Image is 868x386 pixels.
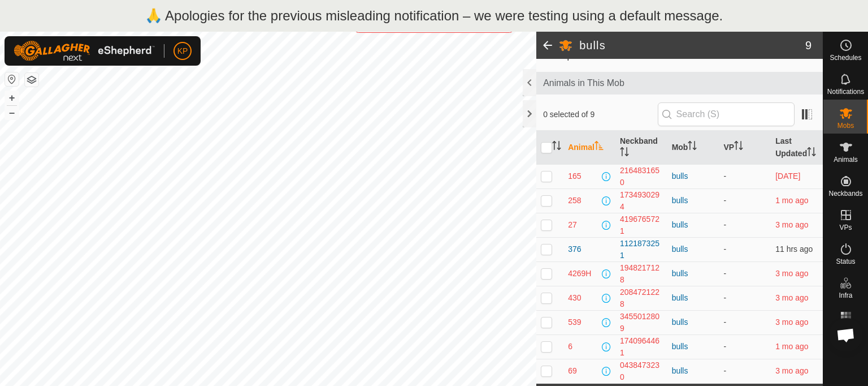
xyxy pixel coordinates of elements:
[25,73,38,87] button: Map Layers
[563,131,615,165] th: Animal
[620,286,663,310] div: 2084721228
[828,190,862,197] span: Neckbands
[839,292,852,299] span: Infra
[723,293,726,302] app-display-virtual-paddock-transition: -
[543,109,657,121] span: 0 selected of 9
[688,143,697,152] p-sorticon: Activate to sort
[145,6,723,26] p: 🙏 Apologies for the previous misleading notification – we were testing using a default message.
[594,143,604,152] p-sorticon: Activate to sort
[834,156,858,163] span: Animals
[723,171,726,181] app-display-virtual-paddock-transition: -
[615,131,667,165] th: Neckband
[775,196,808,205] span: 3 Aug 2025, 8:08 pm
[775,269,808,278] span: 4 June 2025, 1:14 am
[775,245,813,254] span: 23 Sept 2025, 8:26 am
[836,258,855,265] span: Status
[775,342,808,351] span: 17 Aug 2025, 11:55 pm
[568,243,581,255] span: 376
[672,365,715,377] div: bulls
[830,54,861,61] span: Schedules
[5,91,19,105] button: +
[723,366,726,375] app-display-virtual-paddock-transition: -
[672,268,715,280] div: bulls
[568,292,581,304] span: 430
[723,245,726,254] app-display-virtual-paddock-transition: -
[723,220,726,229] app-display-virtual-paddock-transition: -
[775,366,808,375] span: 4 June 2025, 1:16 am
[672,195,715,207] div: bulls
[775,220,808,229] span: 4 June 2025, 1:23 am
[775,293,808,302] span: 4 June 2025, 1:05 am
[552,143,561,152] p-sorticon: Activate to sort
[620,335,663,359] div: 1740964461
[620,189,663,213] div: 1734930294
[723,318,726,327] app-display-virtual-paddock-transition: -
[568,341,572,353] span: 6
[805,37,811,54] span: 9
[672,292,715,304] div: bulls
[672,219,715,231] div: bulls
[829,318,863,352] div: Open chat
[723,269,726,278] app-display-virtual-paddock-transition: -
[5,106,19,119] button: –
[620,165,663,188] div: 2164831650
[723,342,726,351] app-display-virtual-paddock-transition: -
[620,149,629,158] p-sorticon: Activate to sort
[672,341,715,353] div: bulls
[771,131,823,165] th: Last Updated
[723,196,726,205] app-display-virtual-paddock-transition: -
[620,359,663,383] div: 0438473230
[620,238,663,261] div: 1121873251
[620,262,663,286] div: 1948217128
[620,213,663,237] div: 4196765721
[672,316,715,328] div: bulls
[667,131,719,165] th: Mob
[672,170,715,182] div: bulls
[775,318,808,327] span: 4 June 2025, 1:15 am
[658,102,795,126] input: Search (S)
[5,72,19,86] button: Reset Map
[568,195,581,207] span: 258
[568,268,591,280] span: 4269H
[807,149,816,158] p-sorticon: Activate to sort
[568,219,577,231] span: 27
[620,311,663,334] div: 3455012809
[568,365,577,377] span: 69
[837,122,854,129] span: Mobs
[568,170,581,182] span: 165
[543,76,816,90] span: Animals in This Mob
[14,41,155,61] img: Gallagher Logo
[719,131,771,165] th: VP
[568,316,581,328] span: 539
[579,38,805,52] h2: bulls
[839,224,852,231] span: VPs
[827,88,864,95] span: Notifications
[177,45,188,57] span: KP
[775,171,800,181] span: 12 Sept 2025, 4:37 pm
[734,143,743,152] p-sorticon: Activate to sort
[672,243,715,255] div: bulls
